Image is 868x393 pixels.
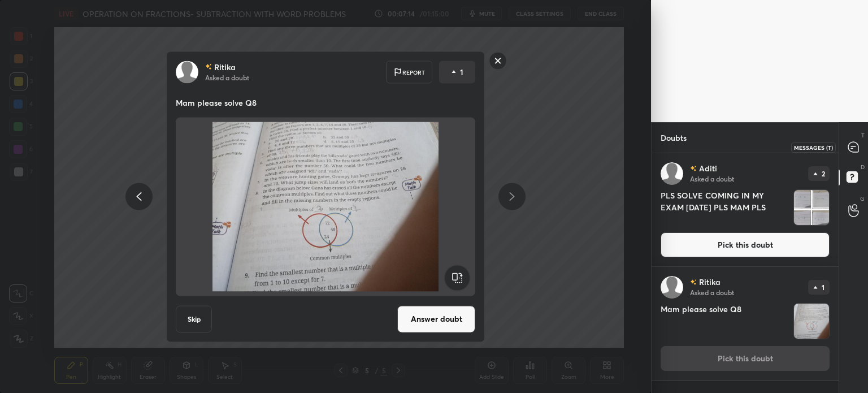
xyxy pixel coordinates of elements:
p: G [860,195,865,203]
p: 1 [822,284,824,291]
p: Doubts [652,123,696,153]
p: 2 [822,170,825,177]
p: Aditi [699,164,717,173]
p: D [861,163,865,171]
img: 17599261982Y7XHB.jpg [794,190,829,225]
button: Answer doubt [397,305,475,332]
button: Skip [176,305,212,332]
div: grid [652,153,839,393]
img: 1759926373FOPG6R.JPEG [189,122,462,291]
img: no-rating-badge.077c3623.svg [690,166,697,172]
p: Asked a doubt [205,72,249,81]
h4: Mam please solve Q8 [661,303,789,339]
p: Ritika [214,62,236,71]
img: no-rating-badge.077c3623.svg [690,279,697,286]
p: Asked a doubt [690,288,734,297]
img: default.png [661,162,683,185]
button: Pick this doubt [661,232,830,257]
img: default.png [176,61,198,83]
div: Report [386,61,432,83]
img: 1759926373FOPG6R.JPEG [794,304,829,339]
img: default.png [661,276,683,299]
p: Ritika [699,278,721,287]
div: Messages (T) [791,142,836,153]
p: 1 [460,66,463,77]
p: Mam please solve Q8 [176,97,475,108]
p: T [861,131,865,140]
p: Asked a doubt [690,174,734,183]
img: no-rating-badge.077c3623.svg [205,64,212,70]
h4: PLS SOLVE COMING IN MY EXAM [DATE] PLS MAM PLS [661,189,789,226]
